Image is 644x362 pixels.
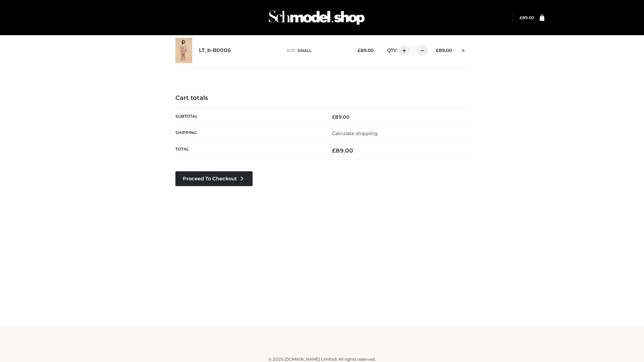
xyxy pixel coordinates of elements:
a: LT_b-B0006 [199,47,231,54]
bdi: 89.00 [436,48,452,53]
span: £ [436,48,439,53]
span: £ [520,15,522,20]
a: £89.00 [520,15,534,20]
img: Schmodel Admin 964 [266,4,367,31]
span: SMALL [298,48,312,53]
span: £ [358,48,361,53]
bdi: 89.00 [520,15,534,20]
img: LT_b-B0006 - SMALL [175,38,192,63]
a: Proceed to Checkout [175,171,253,186]
span: £ [332,147,336,154]
th: Total [175,142,322,160]
a: Calculate shipping [332,130,378,136]
th: Shipping [175,125,322,141]
a: Remove this item [459,45,469,54]
th: Subtotal [175,109,322,125]
bdi: 89.00 [332,114,350,120]
p: size : [286,48,347,54]
div: QTY: [380,45,425,56]
bdi: 89.00 [332,147,353,154]
bdi: 89.00 [358,48,374,53]
h4: Cart totals [175,95,469,102]
span: £ [332,114,335,120]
